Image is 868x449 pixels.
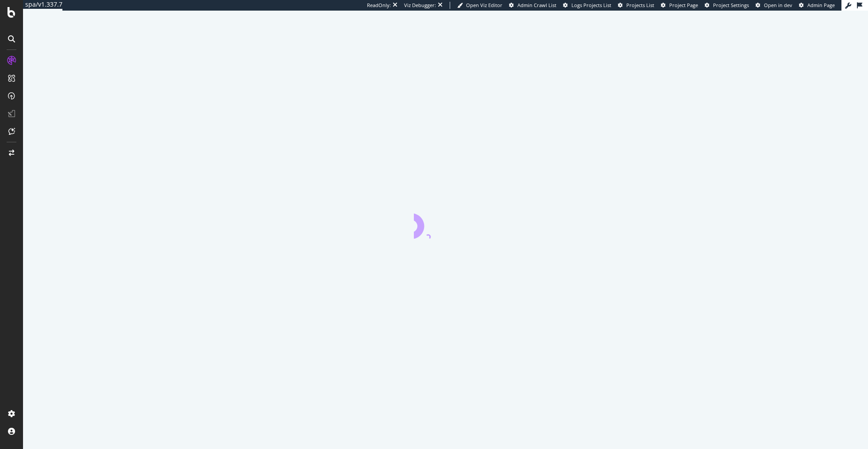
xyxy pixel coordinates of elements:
div: animation [414,207,478,239]
a: Projects List [618,2,654,9]
span: Admin Page [807,2,835,8]
a: Open Viz Editor [457,2,502,9]
a: Project Settings [705,2,749,9]
a: Admin Crawl List [509,2,556,9]
a: Project Page [661,2,698,9]
span: Project Page [669,2,698,8]
div: Viz Debugger: [404,2,436,9]
span: Open Viz Editor [466,2,502,8]
span: Projects List [626,2,654,8]
a: Open in dev [756,2,792,9]
span: Logs Projects List [571,2,611,8]
a: Admin Page [799,2,835,9]
span: Project Settings [713,2,749,8]
span: Open in dev [764,2,792,8]
span: Admin Crawl List [517,2,556,8]
div: ReadOnly: [367,2,391,9]
a: Logs Projects List [563,2,611,9]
